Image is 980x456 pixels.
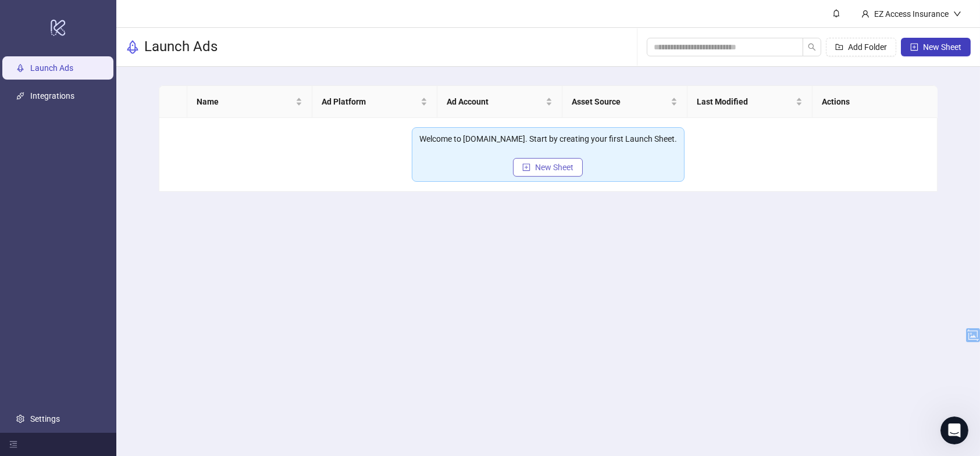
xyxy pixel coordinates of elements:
iframe: Intercom live chat [940,416,968,444]
th: Actions [812,86,938,118]
span: user [861,10,869,18]
th: Asset Source [562,86,687,118]
div: EZ Access Insurance [869,8,953,20]
span: search [808,43,816,51]
h3: Launch Ads [144,38,218,56]
th: Name [187,86,312,118]
th: Ad Account [437,86,562,118]
a: Integrations [30,91,74,100]
span: Asset Source [572,95,668,108]
span: Ad Platform [322,95,418,108]
th: Ad Platform [312,86,437,118]
span: Ad Account [447,95,543,108]
span: New Sheet [535,163,573,172]
span: folder-add [835,43,843,51]
a: Settings [30,414,60,423]
span: rocket [126,40,140,54]
span: Name [197,95,293,108]
span: Add Folder [848,42,887,52]
span: bell [832,9,840,17]
span: Last Modified [697,95,793,108]
span: plus-square [522,163,530,171]
a: Launch Ads [30,63,73,73]
button: Add Folder [826,38,896,56]
span: plus-square [910,43,918,51]
button: New Sheet [513,158,583,177]
span: menu-fold [9,440,17,448]
span: New Sheet [923,42,961,52]
div: Welcome to [DOMAIN_NAME]. Start by creating your first Launch Sheet. [419,132,677,145]
span: down [953,10,961,18]
button: New Sheet [901,38,971,56]
th: Last Modified [687,86,812,118]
